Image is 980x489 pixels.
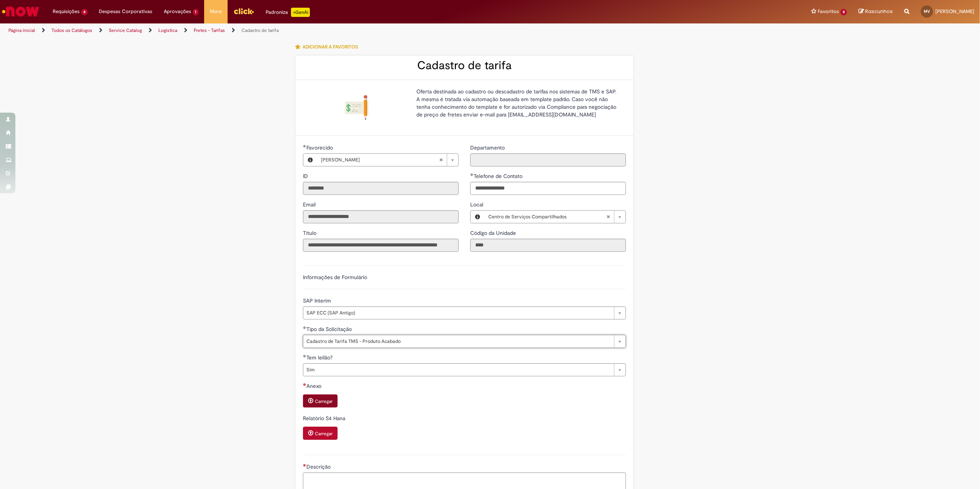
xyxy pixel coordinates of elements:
[306,463,332,470] span: Descrição
[484,211,626,223] a: Centro de Serviços CompartilhadosLimpar campo Local
[52,27,92,33] a: Todos os Catálogos
[306,335,610,348] span: Cadastro de Tarifa TMS - Produto Acabado
[470,229,517,237] label: Somente leitura - Código da Unidade
[303,354,306,358] span: Obrigatório Preenchido
[303,427,338,440] button: Carregar anexo de Relatório S4 Hana
[306,326,353,333] span: Tipo da Solicitação
[303,274,367,281] label: Informações de Formulário
[471,211,484,223] button: Local, Visualizar este registro Centro de Serviços Compartilhados
[303,145,306,148] span: Obrigatório Preenchido
[321,154,439,166] span: [PERSON_NAME]
[840,9,847,15] span: 8
[303,326,306,329] span: Obrigatório Preenchido
[53,8,80,15] span: Requisições
[291,8,310,17] p: +GenAi
[303,173,309,180] span: Somente leitura - ID
[193,9,199,15] span: 1
[194,27,225,33] a: Fretes - Tarifas
[470,153,626,166] input: Departamento
[303,182,459,195] input: ID
[158,27,177,33] a: Logistica
[303,201,317,208] label: Somente leitura - Email
[935,8,974,15] span: [PERSON_NAME]
[266,8,310,17] div: Padroniza
[303,210,459,223] input: Email
[303,297,333,304] span: SAP Interim
[306,144,334,151] span: Necessários - Favorecido
[303,239,459,252] input: Título
[416,88,620,118] p: Oferta destinada ao cadastro ou descadastro de tarifas nos sistemas de TMS e SAP. A mesma é trata...
[306,364,610,376] span: Sim
[306,354,334,361] span: Tem leilão?
[306,307,610,319] span: SAP ECC (SAP Antigo)
[303,172,309,180] label: Somente leitura - ID
[470,173,474,176] span: Obrigatório Preenchido
[317,154,458,166] a: [PERSON_NAME]Limpar campo Favorecido
[470,144,506,151] label: Somente leitura - Departamento
[344,95,369,120] img: Cadastro de tarifa
[8,27,35,33] a: Página inicial
[303,44,358,50] span: Adicionar a Favoritos
[303,383,306,386] span: Necessários
[303,201,317,208] span: Somente leitura - Email
[470,201,485,208] span: Local
[303,415,347,422] span: Relatório S4 Hana
[303,230,318,236] span: Somente leitura - Título
[303,229,318,237] label: Somente leitura - Título
[303,394,338,407] button: Carregar anexo de Anexo Required
[865,8,893,15] span: Rascunhos
[470,230,517,236] span: Somente leitura - Código da Unidade
[470,239,626,252] input: Código da Unidade
[233,5,254,17] img: click_logo_yellow_360x200.png
[295,39,362,55] button: Adicionar a Favoritos
[303,154,317,166] button: Favorecido, Visualizar este registro Mateus Marinho Vian
[99,8,153,15] span: Despesas Corporativas
[210,8,222,15] span: More
[6,23,647,38] ul: Trilhas de página
[470,144,506,151] span: Somente leitura - Departamento
[241,27,279,33] a: Cadastro de tarifa
[109,27,142,33] a: Service Catalog
[474,173,524,180] span: Telefone de Contato
[435,154,447,166] abbr: Limpar campo Favorecido
[470,182,626,195] input: Telefone de Contato
[303,464,306,467] span: Necessários
[924,9,930,14] span: MV
[81,9,88,15] span: 4
[488,211,606,223] span: Centro de Serviços Compartilhados
[1,4,40,19] img: ServiceNow
[303,59,626,72] h2: Cadastro de tarifa
[315,431,333,437] small: Carregar
[306,383,323,389] span: Anexo
[164,8,191,15] span: Aprovações
[602,211,614,223] abbr: Limpar campo Local
[818,8,839,15] span: Favoritos
[859,8,893,15] a: Rascunhos
[315,398,333,404] small: Carregar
